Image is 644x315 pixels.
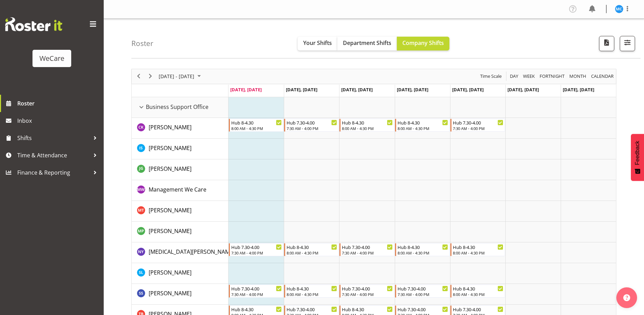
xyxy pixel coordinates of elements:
[146,72,155,81] button: Next
[522,72,535,81] span: Week
[623,294,630,301] img: help-xxl-2.png
[342,243,392,250] div: Hub 7.30-4.00
[149,248,235,256] a: [MEDICAL_DATA][PERSON_NAME]
[149,227,192,235] a: [PERSON_NAME]
[131,39,153,47] h4: Roster
[453,250,503,256] div: 8:00 AM - 4:30 PM
[231,285,282,292] div: Hub 7.30-4.00
[231,119,282,126] div: Hub 8-4.30
[229,285,283,298] div: Savita Savita"s event - Hub 7.30-4.00 Begin From Monday, September 29, 2025 at 7:30:00 AM GMT+13:...
[149,144,192,152] a: [PERSON_NAME]
[453,126,503,131] div: 7:30 AM - 4:00 PM
[453,285,503,292] div: Hub 8-4.30
[284,285,339,298] div: Savita Savita"s event - Hub 8-4.30 Begin From Tuesday, September 30, 2025 at 8:00:00 AM GMT+13:00...
[509,72,520,81] button: Timeline Day
[450,285,505,298] div: Savita Savita"s event - Hub 8-4.30 Begin From Friday, October 3, 2025 at 8:00:00 AM GMT+13:00 End...
[149,269,192,276] span: [PERSON_NAME]
[158,72,195,81] span: [DATE] - [DATE]
[149,186,206,193] span: Management We Care
[479,72,503,81] button: Time Scale
[231,243,282,250] div: Hub 7.30-4.00
[17,98,100,109] span: Roster
[229,243,283,256] div: Nikita Yates"s event - Hub 7.30-4.00 Begin From Monday, September 29, 2025 at 7:30:00 AM GMT+13:0...
[450,243,505,256] div: Nikita Yates"s event - Hub 8-4.30 Begin From Friday, October 3, 2025 at 8:00:00 AM GMT+13:00 Ends...
[615,5,623,13] img: mary-childs10475.jpg
[539,72,565,81] span: Fortnight
[149,227,192,235] span: [PERSON_NAME]
[284,243,339,256] div: Nikita Yates"s event - Hub 8-4.30 Begin From Tuesday, September 30, 2025 at 8:00:00 AM GMT+13:00 ...
[286,86,317,93] span: [DATE], [DATE]
[395,119,450,132] div: Chloe Kim"s event - Hub 8-4.30 Begin From Thursday, October 2, 2025 at 8:00:00 AM GMT+13:00 Ends ...
[229,119,283,132] div: Chloe Kim"s event - Hub 8-4.30 Begin From Monday, September 29, 2025 at 8:00:00 AM GMT+13:00 Ends...
[132,242,228,263] td: Nikita Yates resource
[402,39,444,47] span: Company Shifts
[590,72,615,81] button: Month
[132,263,228,284] td: Sarah Lamont resource
[231,250,282,256] div: 7:30 AM - 4:00 PM
[398,250,448,256] div: 8:00 AM - 4:30 PM
[398,126,448,131] div: 8:00 AM - 4:30 PM
[17,133,90,143] span: Shifts
[132,97,228,118] td: Business Support Office resource
[284,119,339,132] div: Chloe Kim"s event - Hub 7.30-4.00 Begin From Tuesday, September 30, 2025 at 7:30:00 AM GMT+13:00 ...
[144,69,156,84] div: next period
[134,72,143,81] button: Previous
[231,291,282,297] div: 7:30 AM - 4:00 PM
[342,291,392,297] div: 7:30 AM - 4:00 PM
[397,86,428,93] span: [DATE], [DATE]
[149,206,192,214] a: [PERSON_NAME]
[149,123,192,131] span: [PERSON_NAME]
[287,250,337,256] div: 8:00 AM - 4:30 PM
[132,118,228,139] td: Chloe Kim resource
[287,291,337,297] div: 8:00 AM - 4:30 PM
[509,72,519,81] span: Day
[398,243,448,250] div: Hub 8-4.30
[569,72,587,81] span: Month
[287,119,337,126] div: Hub 7.30-4.00
[590,72,614,81] span: calendar
[149,165,192,173] span: [PERSON_NAME]
[132,201,228,222] td: Michelle Thomas resource
[149,289,192,297] a: [PERSON_NAME]
[339,243,394,256] div: Nikita Yates"s event - Hub 7.30-4.00 Begin From Wednesday, October 1, 2025 at 7:30:00 AM GMT+13:0...
[149,206,192,214] span: [PERSON_NAME]
[146,103,208,111] span: Business Support Office
[230,86,262,93] span: [DATE], [DATE]
[507,86,539,93] span: [DATE], [DATE]
[398,119,448,126] div: Hub 8-4.30
[453,243,503,250] div: Hub 8-4.30
[17,115,100,126] span: Inbox
[397,37,449,50] button: Company Shifts
[149,123,192,131] a: [PERSON_NAME]
[341,86,373,93] span: [DATE], [DATE]
[453,291,503,297] div: 8:00 AM - 4:30 PM
[149,144,192,152] span: [PERSON_NAME]
[337,37,397,50] button: Department Shifts
[342,126,392,131] div: 8:00 AM - 4:30 PM
[17,150,90,160] span: Time & Attendance
[342,306,392,313] div: Hub 8-4.30
[149,248,235,256] span: [MEDICAL_DATA][PERSON_NAME]
[398,291,448,297] div: 7:30 AM - 4:00 PM
[287,285,337,292] div: Hub 8-4.30
[342,119,392,126] div: Hub 8-4.30
[303,39,332,47] span: Your Shifts
[287,126,337,131] div: 7:30 AM - 4:00 PM
[395,243,450,256] div: Nikita Yates"s event - Hub 8-4.30 Begin From Thursday, October 2, 2025 at 8:00:00 AM GMT+13:00 En...
[342,285,392,292] div: Hub 7.30-4.00
[287,306,337,313] div: Hub 7.30-4.00
[287,243,337,250] div: Hub 8-4.30
[156,69,205,84] div: Sep 29 - Oct 05, 2025
[149,289,192,297] span: [PERSON_NAME]
[149,165,192,173] a: [PERSON_NAME]
[479,72,502,81] span: Time Scale
[149,185,206,194] a: Management We Care
[634,141,641,165] span: Feedback
[339,119,394,132] div: Chloe Kim"s event - Hub 8-4.30 Begin From Wednesday, October 1, 2025 at 8:00:00 AM GMT+13:00 Ends...
[5,17,62,31] img: Rosterit website logo
[298,37,337,50] button: Your Shifts
[398,306,448,313] div: Hub 7.30-4.00
[522,72,536,81] button: Timeline Week
[343,39,391,47] span: Department Shifts
[342,250,392,256] div: 7:30 AM - 4:00 PM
